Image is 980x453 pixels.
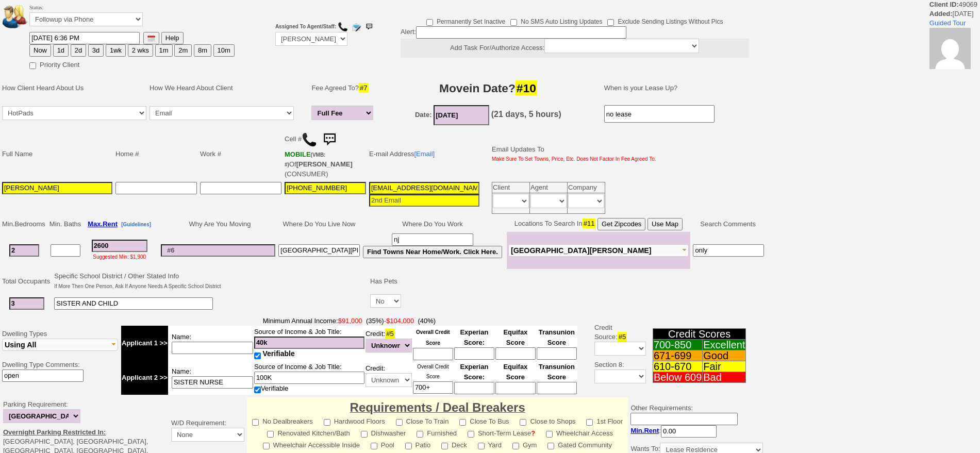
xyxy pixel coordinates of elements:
button: Find Towns Near Home/Work. Click Here. [363,246,502,258]
b: ? [531,429,535,437]
td: Name: [168,361,254,395]
label: No Dealbreakers [252,414,313,426]
td: Fair [703,361,746,372]
input: Close to Shops [520,419,526,426]
input: Ask Customer: Do You Know Your Equifax Credit Score [495,347,536,360]
font: Status: [29,5,143,24]
input: No Dealbreakers [252,419,259,426]
input: Ask Customer: Do You Know Your Transunion Credit Score [537,382,577,394]
font: Equifax Score [503,363,527,381]
input: Patio [405,443,412,449]
td: Min. Baths [48,216,82,232]
input: Wheelchair Access [546,431,553,438]
td: Full Name [1,128,114,180]
font: (35%) [366,317,384,325]
img: sms.png [319,129,340,150]
td: Credit: [365,361,412,395]
td: Fee Agreed To? [310,73,378,104]
font: Minimum Annual Income: [263,317,384,325]
input: Priority Client [29,62,36,69]
label: Patio [405,438,431,450]
td: Dwelling Types Dwelling Type Comments: [1,315,120,396]
b: Max. [88,220,118,228]
span: #5 [385,329,394,339]
td: Below 609 [653,372,702,383]
font: (40%) [418,317,436,325]
td: Good [703,350,746,361]
b: Client ID: [929,1,959,8]
b: (21 days, 5 hours) [491,110,561,119]
nobr: : [630,427,717,434]
button: 1d [53,44,69,57]
input: #2 [9,297,44,310]
input: #6 [161,244,275,257]
input: Short-Term Lease? [468,431,474,438]
b: [Guidelines] [121,222,151,227]
label: Close to Shops [520,414,575,426]
span: - [121,316,577,326]
font: $91,000 [338,317,362,325]
input: Wheelchair Accessible Inside [263,443,270,449]
td: 671-699 [653,350,702,361]
input: #8 [278,244,360,257]
td: Source of Income & Job Title: [254,326,365,361]
label: Close To Bus [459,414,509,426]
td: Total Occupants [1,270,53,293]
td: How Client Heard About Us [1,73,148,104]
td: E-mail Address [368,128,481,180]
td: Where Do You Live Now [277,216,361,232]
span: Verifiable [263,349,295,358]
td: Name: [168,326,254,361]
b: T-Mobile USA, Inc. [285,150,325,168]
font: Transunion Score [539,328,575,346]
a: Guided Tour [929,19,966,27]
button: [GEOGRAPHIC_DATA][PERSON_NAME] [508,244,689,257]
label: Gated Community [547,438,612,450]
td: Work # [198,128,283,180]
input: Ask Customer: Do You Know Your Experian Credit Score [454,382,494,394]
font: Make Sure To Set Towns, Price, Etc. Does Not Factor In Fee Agreed To. [492,156,656,162]
td: Applicant 2 >> [121,361,168,395]
label: Dishwasher [361,426,406,438]
font: Transunion Score [539,363,575,381]
img: [calendar icon] [147,35,155,42]
font: Experian Score: [460,363,488,381]
td: Credit: [365,326,412,361]
input: Pool [371,443,377,449]
h3: Movein Date? [384,79,592,97]
input: #1 [9,244,39,257]
img: people.png [3,5,34,28]
input: Ask Customer: Do You Know Your Overall Credit Score [413,348,453,360]
label: Permanently Set Inactive [426,14,505,26]
button: 8m [194,44,211,57]
font: $104,000 [386,317,414,325]
td: Source of Income & Job Title: Verifiable [254,361,365,395]
td: Bad [703,372,746,383]
label: Hardwood Floors [324,414,385,426]
font: Suggested Min: $1,900 [93,254,146,260]
label: Pool [371,438,394,450]
input: 1st Floor [586,419,593,426]
label: Wheelchair Access [546,426,613,438]
span: #7 [359,83,368,93]
label: Yard [478,438,502,450]
td: Email Updates To [484,128,658,180]
b: Added: [929,10,953,18]
input: Close To Train [396,419,403,426]
input: 1st Email - Question #0 [369,182,479,194]
span: Bedrooms [15,220,45,228]
label: Furnished [417,426,457,438]
label: 1st Floor [586,414,623,426]
font: Equifax Score [503,328,527,346]
button: 1wk [106,44,126,57]
input: #7 [604,105,715,123]
input: Furnished [417,431,423,438]
center: Add Task For/Authorize Access: [401,39,749,58]
input: Ask Customer: Do You Know Your Experian Credit Score [454,347,494,360]
label: Deck [441,438,467,450]
font: Overall Credit Score [417,364,449,379]
input: Gated Community [547,443,554,449]
td: When is your Lease Up? [594,73,767,104]
span: Using All [5,341,36,349]
button: Get Zipcodes [597,218,645,230]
